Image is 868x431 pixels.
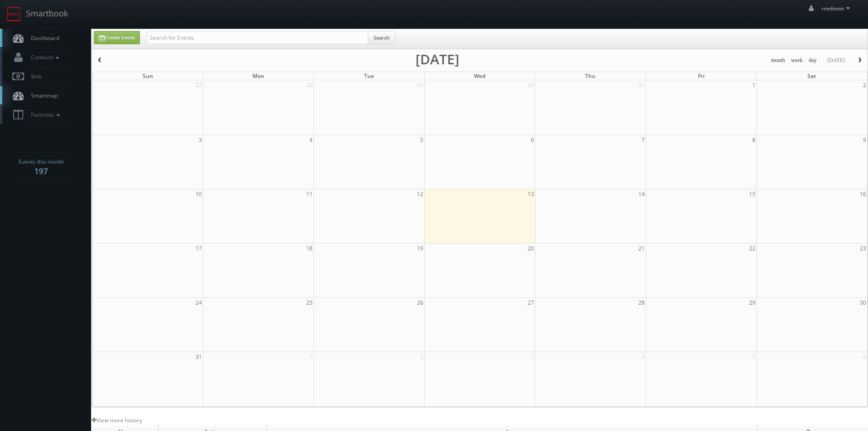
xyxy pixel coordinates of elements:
span: Mon [252,72,264,80]
span: 4 [641,352,646,362]
span: Events this month [19,157,64,166]
span: Sat [807,72,816,80]
button: month [768,55,788,66]
span: 26 [416,298,424,307]
span: 15 [748,189,756,199]
img: smartbook-logo.png [7,7,21,21]
span: 18 [305,244,313,253]
span: 17 [195,244,203,253]
span: 22 [748,244,756,253]
span: 2 [419,352,424,362]
span: Wed [474,72,485,80]
span: 25 [305,298,313,307]
span: 5 [419,135,424,145]
span: 28 [305,80,313,90]
button: week [788,55,806,66]
span: rredmon [822,5,853,12]
span: 31 [195,352,203,362]
span: 13 [527,189,535,199]
span: Sun [143,72,153,80]
span: 30 [527,80,535,90]
input: Search for Events [147,31,368,44]
span: 9 [862,135,867,145]
span: 31 [637,80,646,90]
span: 16 [859,189,867,199]
span: 29 [748,298,756,307]
span: Fri [698,72,704,80]
a: View more history [92,416,142,424]
strong: 197 [34,166,48,177]
span: Contacts [26,53,62,61]
span: Smartmap [26,92,58,99]
span: 6 [862,352,867,362]
span: 1 [751,80,756,90]
span: 27 [527,298,535,307]
span: 21 [637,244,646,253]
span: 24 [195,298,203,307]
a: Create Event [94,31,140,44]
span: Thu [585,72,596,80]
span: 23 [859,244,867,253]
span: 27 [195,80,203,90]
span: Dashboard [26,34,59,42]
span: 29 [416,80,424,90]
span: 12 [416,189,424,199]
span: Tue [364,72,374,80]
span: Favorites [26,111,62,119]
span: 4 [308,135,313,145]
h2: [DATE] [416,55,459,64]
span: Bids [26,73,42,80]
span: 28 [637,298,646,307]
span: 6 [530,135,535,145]
span: 10 [195,189,203,199]
span: 5 [751,352,756,362]
span: 1 [308,352,313,362]
span: 11 [305,189,313,199]
button: day [806,55,820,66]
button: Search [368,31,395,45]
span: 19 [416,244,424,253]
span: 3 [530,352,535,362]
span: 7 [641,135,646,145]
span: 3 [198,135,203,145]
span: 8 [751,135,756,145]
span: 20 [527,244,535,253]
span: 2 [862,80,867,90]
button: [DATE] [824,55,848,66]
span: 30 [859,298,867,307]
span: 14 [637,189,646,199]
